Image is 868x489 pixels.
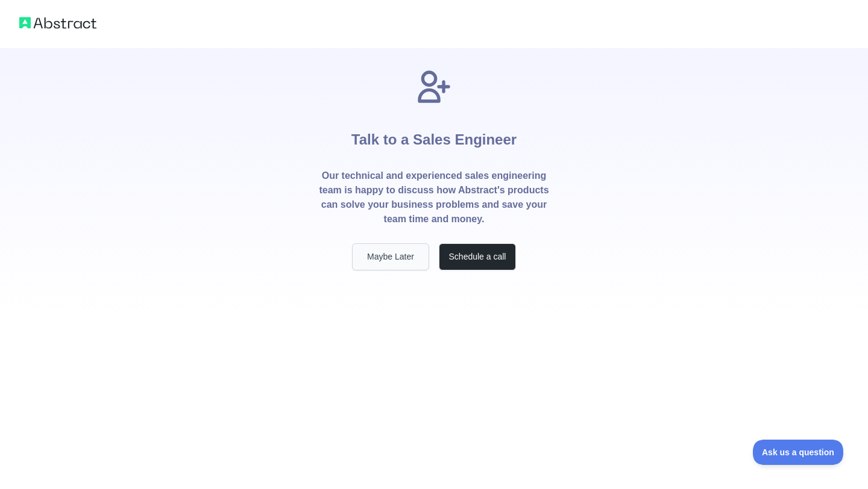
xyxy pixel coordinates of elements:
[318,169,550,226] p: Our technical and experienced sales engineering team is happy to discuss how Abstract's products ...
[19,14,96,31] img: Abstract logo
[753,440,844,465] iframe: Toggle Customer Support
[351,106,517,169] h1: Talk to a Sales Engineer
[352,243,429,270] button: Maybe Later
[439,243,516,270] button: Schedule a call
